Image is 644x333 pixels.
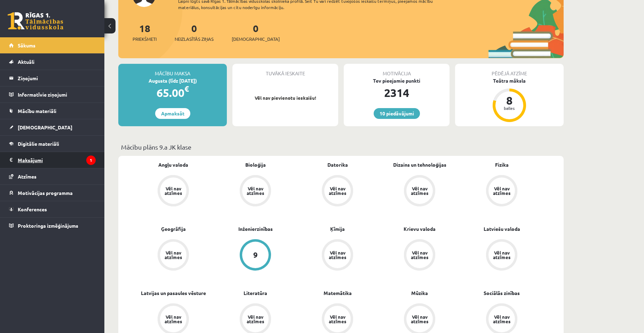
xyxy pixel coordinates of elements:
[328,315,347,324] div: Vēl nav atzīmes
[155,108,190,119] a: Apmaksāt
[9,103,96,119] a: Mācību materiāli
[9,152,96,168] a: Maksājumi1
[118,77,227,84] div: Augusts (līdz [DATE])
[492,315,511,324] div: Vēl nav atzīmes
[238,225,273,233] a: Inženierzinības
[484,225,520,233] a: Latviešu valoda
[164,186,183,195] div: Vēl nav atzīmes
[455,77,564,123] a: Teātra māksla 8 balles
[246,186,265,195] div: Vēl nav atzīmes
[18,59,34,65] span: Aktuāli
[9,37,96,53] a: Sākums
[9,86,96,103] a: Informatīvie ziņojumi
[18,152,96,168] legend: Maksājumi
[164,315,183,324] div: Vēl nav atzīmes
[121,142,561,152] p: Mācību plāns 9.a JK klase
[18,70,96,86] legend: Ziņojumi
[232,22,280,43] a: 0[DEMOGRAPHIC_DATA]
[9,218,96,234] a: Proktoringa izmēģinājums
[18,108,56,114] span: Mācību materiāli
[161,225,186,233] a: Ģeogrāfija
[296,239,379,272] a: Vēl nav atzīmes
[461,175,543,208] a: Vēl nav atzīmes
[18,173,37,180] span: Atzīmes
[344,77,450,84] div: Tev pieejamie punkti
[499,106,520,110] div: balles
[18,42,35,48] span: Sākums
[410,315,429,324] div: Vēl nav atzīmes
[344,84,450,101] div: 2314
[246,315,265,324] div: Vēl nav atzīmes
[492,186,511,195] div: Vēl nav atzīmes
[132,239,214,272] a: Vēl nav atzīmes
[244,289,267,297] a: Literatūra
[8,12,63,30] a: Rīgas 1. Tālmācības vidusskola
[9,201,96,217] a: Konferences
[410,250,429,259] div: Vēl nav atzīmes
[324,289,352,297] a: Matemātika
[330,225,345,233] a: Ķīmija
[492,250,511,259] div: Vēl nav atzīmes
[393,161,446,168] a: Dizains un tehnoloģijas
[411,289,428,297] a: Mūzika
[455,77,564,84] div: Teātra māksla
[18,86,96,103] legend: Informatīvie ziņojumi
[455,64,564,77] div: Pēdējā atzīme
[118,84,227,101] div: 65.00
[214,239,296,272] a: 9
[296,175,379,208] a: Vēl nav atzīmes
[327,161,348,168] a: Datorika
[86,156,96,165] i: 1
[9,54,96,70] a: Aktuāli
[344,64,450,77] div: Motivācija
[374,108,420,119] a: 10 piedāvājumi
[9,119,96,135] a: [DEMOGRAPHIC_DATA]
[379,239,461,272] a: Vēl nav atzīmes
[18,222,78,229] span: Proktoringa izmēģinājums
[253,251,258,259] div: 9
[133,22,157,43] a: 18Priekšmeti
[236,94,335,101] p: Vēl nav pievienotu ieskaišu!
[18,141,59,147] span: Digitālie materiāli
[245,161,266,168] a: Bioloģija
[461,239,543,272] a: Vēl nav atzīmes
[214,175,296,208] a: Vēl nav atzīmes
[141,289,206,297] a: Latvijas un pasaules vēsture
[18,124,72,130] span: [DEMOGRAPHIC_DATA]
[495,161,509,168] a: Fizika
[232,36,280,43] span: [DEMOGRAPHIC_DATA]
[118,64,227,77] div: Mācību maksa
[175,22,214,43] a: 0Neizlasītās ziņas
[18,206,47,212] span: Konferences
[379,175,461,208] a: Vēl nav atzīmes
[484,289,520,297] a: Sociālās zinības
[9,185,96,201] a: Motivācijas programma
[184,84,189,94] span: €
[9,70,96,86] a: Ziņojumi
[328,186,347,195] div: Vēl nav atzīmes
[404,225,436,233] a: Krievu valoda
[132,175,214,208] a: Vēl nav atzīmes
[232,64,338,77] div: Tuvākā ieskaite
[175,36,214,43] span: Neizlasītās ziņas
[158,161,188,168] a: Angļu valoda
[164,250,183,259] div: Vēl nav atzīmes
[410,186,429,195] div: Vēl nav atzīmes
[328,250,347,259] div: Vēl nav atzīmes
[133,36,157,43] span: Priekšmeti
[499,95,520,106] div: 8
[18,190,73,196] span: Motivācijas programma
[9,136,96,152] a: Digitālie materiāli
[9,168,96,184] a: Atzīmes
